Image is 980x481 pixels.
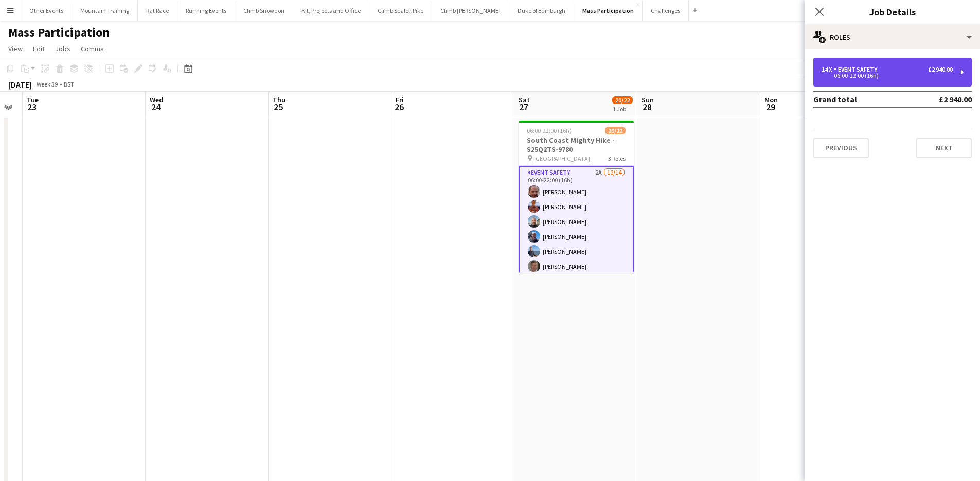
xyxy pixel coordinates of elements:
[432,1,509,21] button: Climb [PERSON_NAME]
[613,105,632,113] div: 1 Job
[72,1,138,21] button: Mountain Training
[8,44,23,54] span: View
[907,91,972,108] td: £2 940.00
[33,44,45,54] span: Edit
[813,91,907,108] td: Grand total
[643,1,689,21] button: Challenges
[34,80,60,88] span: Week 39
[25,101,39,113] span: 23
[509,1,574,21] button: Duke of Edinburgh
[640,101,654,113] span: 28
[396,95,404,105] span: Fri
[805,25,980,49] div: Roles
[29,42,49,56] a: Edit
[813,138,869,158] button: Previous
[21,1,72,21] button: Other Events
[517,101,530,113] span: 27
[519,121,634,273] app-job-card: 06:00-22:00 (16h)20/22South Coast Mighty Hike - S25Q2TS-9780 [GEOGRAPHIC_DATA]3 RolesEvent Safety...
[138,1,177,21] button: Rat Race
[608,154,626,162] span: 3 Roles
[527,127,572,134] span: 06:00-22:00 (16h)
[64,80,74,88] div: BST
[519,135,634,154] h3: South Coast Mighty Hike - S25Q2TS-9780
[574,1,643,21] button: Mass Participation
[605,127,626,134] span: 20/22
[4,42,27,56] a: View
[519,166,634,400] app-card-role: Event Safety2A12/1406:00-22:00 (16h)[PERSON_NAME][PERSON_NAME][PERSON_NAME][PERSON_NAME][PERSON_N...
[77,42,108,56] a: Comms
[822,66,834,73] div: 14 x
[27,95,39,105] span: Tue
[533,154,590,162] span: [GEOGRAPHIC_DATA]
[150,95,163,105] span: Wed
[148,101,163,113] span: 24
[177,1,235,21] button: Running Events
[764,95,778,105] span: Mon
[612,96,633,104] span: 20/22
[51,42,75,56] a: Jobs
[8,25,110,40] h1: Mass Participation
[81,44,104,54] span: Comms
[293,1,369,21] button: Kit, Projects and Office
[928,66,953,73] div: £2 940.00
[822,73,953,78] div: 06:00-22:00 (16h)
[55,44,70,54] span: Jobs
[642,95,654,105] span: Sun
[369,1,432,21] button: Climb Scafell Pike
[519,95,530,105] span: Sat
[834,66,881,73] div: Event Safety
[273,95,286,105] span: Thu
[394,101,404,113] span: 26
[916,138,972,158] button: Next
[235,1,293,21] button: Climb Snowdon
[8,79,32,90] div: [DATE]
[805,5,980,19] h3: Job Details
[271,101,286,113] span: 25
[763,101,778,113] span: 29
